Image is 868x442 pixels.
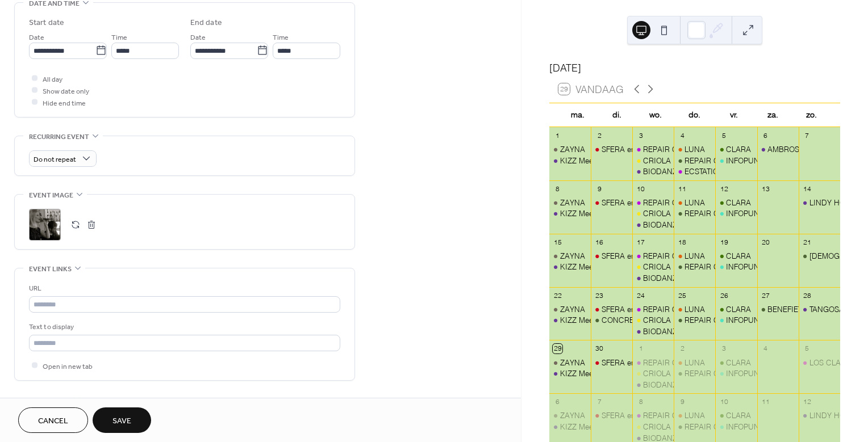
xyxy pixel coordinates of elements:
div: 29 [553,344,562,353]
div: 10 [636,184,646,193]
div: REPAIR CAFÉ TEXTIEL in het Afvalpaleis [685,368,823,378]
button: Cancel [18,407,88,433]
div: CRIOLA [643,315,671,325]
div: KIZZ MeetUp [560,208,606,218]
div: ZAYNA [560,357,585,368]
div: LUNA [674,197,715,208]
div: CLARA [715,304,757,314]
div: REPAIR CAFÉ ELEKTRONICA in het Afvalpaleis [632,304,674,314]
div: CLARA [726,197,751,208]
div: AMBROSIA ECSTATIC RAVE & CACAO CEREMONY [757,144,799,154]
div: SFERA en gezelschap [591,410,632,420]
div: 18 [678,237,687,247]
div: CONCRETE JUNGLE [591,315,632,325]
div: CRIOLA [643,262,671,272]
div: 26 [719,291,729,300]
div: KIZZ MeetUp [549,208,591,218]
div: LUNA [685,251,705,261]
div: 12 [802,397,812,407]
div: CRIOLA [632,155,674,166]
div: BIODANZA MET LYAN [632,380,674,390]
div: SFERA en gezelschap [602,357,676,368]
div: Start date [29,17,64,29]
div: BENEFIET FOR MARGARITA [757,304,799,314]
span: Hide end time [43,97,86,109]
div: 5 [719,131,729,140]
div: ZAYNA [549,304,591,314]
div: CRIOLA [643,208,671,218]
div: 20 [761,237,770,247]
div: LOS CLASSICOS [809,357,868,368]
div: CLARA [715,144,757,154]
div: REPAIR CAFÉ ELEKTRONICA in het Afvalpaleis [632,144,674,154]
div: INFOPUNT DUURZAAMHEID [726,368,827,378]
div: REPAIR CAFÉ TEXTIEL in het Afvalpaleis [685,422,823,432]
div: ECSTATIC DANCE AMSTERDAM [674,166,715,176]
div: ZAYNA [560,251,585,261]
div: 13 [761,184,770,193]
div: LUNA [685,197,705,208]
div: CLARA [726,144,751,154]
div: LUNA [674,410,715,420]
div: ; [29,209,61,241]
div: ZAYNA [549,197,591,208]
div: 11 [761,397,770,407]
div: SFERA en gezelschap [591,251,632,261]
span: Categories [29,394,70,406]
div: KIZZ MeetUp [549,155,591,166]
div: 21 [802,237,812,247]
div: REPAIR CAFÉ ELEKTRONICA in het Afvalpaleis [643,251,805,261]
span: Date [29,31,44,43]
div: REPAIR CAFÉ TEXTIEL in het Afvalpaleis [685,262,823,272]
div: SFERA en gezelschap [602,144,676,154]
div: KIZZ MeetUp [560,422,606,432]
div: CRIOLA [632,208,674,218]
div: INFOPUNT DUURZAAMHEID [715,208,757,218]
span: Show date only [43,85,89,97]
div: CLARA [715,410,757,420]
div: INFOPUNT DUURZAAMHEID [715,422,757,432]
div: 22 [553,291,562,300]
div: 27 [761,291,770,300]
div: 9 [678,397,687,407]
div: ZAYNA [560,410,585,420]
div: CLARA [726,304,751,314]
div: REPAIR CAFÉ TEXTIEL in het Afvalpaleis [674,368,715,378]
div: End date [190,17,222,29]
div: 4 [678,131,687,140]
div: KIZZ MeetUp [560,262,606,272]
div: ZAYNA [560,304,585,314]
span: Save [112,415,131,427]
div: wo. [636,103,675,127]
div: 17 [636,237,646,247]
div: INFOPUNT DUURZAAMHEID [715,368,757,378]
div: 23 [595,291,604,300]
div: LUNA [674,304,715,314]
div: REPAIR CAFÉ TEXTIEL in het Afvalpaleis [674,315,715,325]
div: 3 [719,344,729,353]
div: CLARA [715,357,757,368]
div: 8 [636,397,646,407]
div: REPAIR CAFÉ TEXTIEL in het Afvalpaleis [685,208,823,218]
div: KIZZ MeetUp [560,155,606,166]
div: za. [753,103,792,127]
div: CLARA [726,357,751,368]
div: REPAIR CAFÉ TEXTIEL in het Afvalpaleis [674,422,715,432]
div: BIODANZA MET LYAN [632,166,674,176]
div: SFERA en gezelschap [591,357,632,368]
div: REPAIR CAFÉ ELEKTRONICA in het Afvalpaleis [632,251,674,261]
div: 8 [553,184,562,193]
div: LUNA [685,357,705,368]
div: INFOPUNT DUURZAAMHEID [715,262,757,272]
div: SFERA en gezelschap [591,144,632,154]
span: Event links [29,263,72,275]
div: 24 [636,291,646,300]
div: REPAIR CAFÉ TEXTIEL in het Afvalpaleis [685,155,823,166]
div: CRIOLA [632,368,674,378]
div: INFOPUNT DUURZAAMHEID [726,422,827,432]
span: Time [273,31,289,43]
div: ma. [558,103,598,127]
div: 1 [553,131,562,140]
div: URL [29,283,338,294]
div: 2 [595,131,604,140]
